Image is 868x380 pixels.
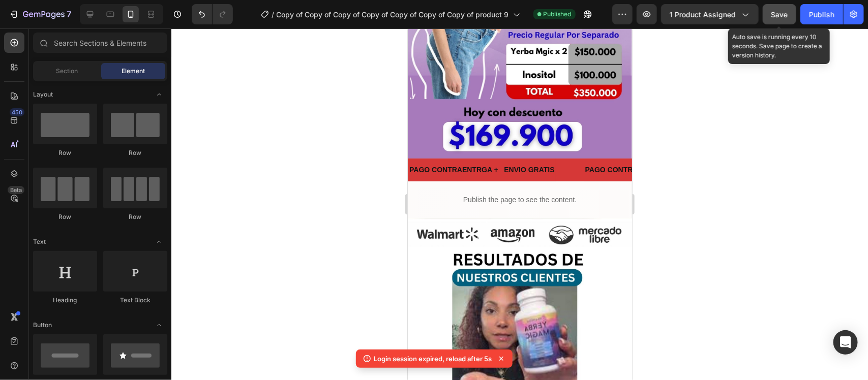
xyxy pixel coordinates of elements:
[661,4,759,24] button: 1 product assigned
[56,67,78,76] span: Section
[103,148,167,157] div: Row
[5,166,219,177] p: Publish the page to see the content.
[4,4,76,24] button: 7
[544,10,572,19] span: Published
[33,212,97,221] div: Row
[33,237,46,246] span: Text
[8,186,24,194] div: Beta
[277,9,509,20] span: Copy of Copy of Copy of Copy of Copy of Copy of Copy of product 9
[800,4,843,24] button: Publish
[192,4,233,24] div: Undo/Redo
[151,234,167,250] span: Toggle open
[771,10,788,19] span: Save
[33,33,167,53] input: Search Sections & Elements
[33,148,97,157] div: Row
[151,317,167,333] span: Toggle open
[33,90,53,99] span: Layout
[272,9,275,20] span: /
[103,212,167,221] div: Row
[833,330,858,355] div: Open Intercom Messenger
[122,67,145,76] span: Element
[809,9,834,20] div: Publish
[33,321,52,330] span: Button
[103,296,167,305] div: Text Block
[10,108,24,116] div: 450
[151,86,167,103] span: Toggle open
[670,9,736,20] span: 1 product assigned
[67,8,71,20] p: 7
[177,135,323,148] p: PAGO CONTRAENTRGA + ENVIO GRATIS
[763,4,796,24] button: Save
[374,354,492,364] p: Login session expired, reload after 5s
[33,296,97,305] div: Heading
[408,28,632,380] iframe: Design area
